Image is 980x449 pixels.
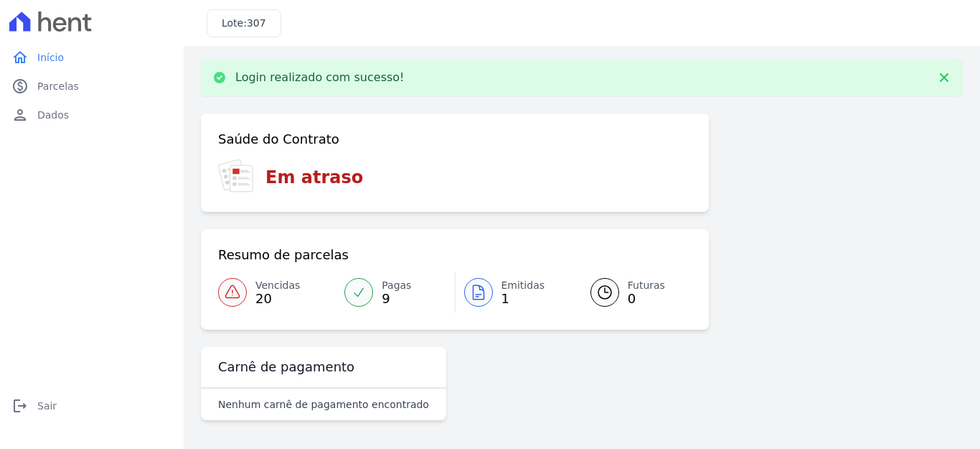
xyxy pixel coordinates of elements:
span: Futuras [628,278,665,293]
span: 0 [628,293,665,305]
span: Sair [37,399,57,413]
span: Vencidas [255,278,300,293]
span: 307 [247,17,266,29]
h3: Saúde do Contrato [218,131,339,148]
span: Emitidas [501,278,545,293]
a: logoutSair [6,392,178,420]
a: Futuras 0 [573,272,692,313]
h3: Carnê de pagamento [218,358,354,376]
i: paid [11,78,29,95]
p: Login realizado com sucesso! [235,70,405,85]
i: person [11,106,29,124]
span: Início [37,50,64,65]
h3: Em atraso [265,165,363,190]
p: Nenhum carnê de pagamento encontrado [218,397,429,412]
i: home [11,49,29,66]
span: 9 [382,293,411,305]
span: Dados [37,108,69,122]
a: homeInício [6,43,178,72]
h3: Resumo de parcelas [218,246,349,264]
i: logout [11,397,29,415]
span: Pagas [382,278,411,293]
h3: Lote: [222,16,266,31]
a: Emitidas 1 [456,272,573,313]
a: paidParcelas [6,72,178,101]
a: Vencidas 20 [218,272,336,313]
span: Parcelas [37,79,79,93]
span: 1 [501,293,545,305]
a: Pagas 9 [336,272,454,313]
a: personDados [6,101,178,129]
span: 20 [255,293,300,305]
